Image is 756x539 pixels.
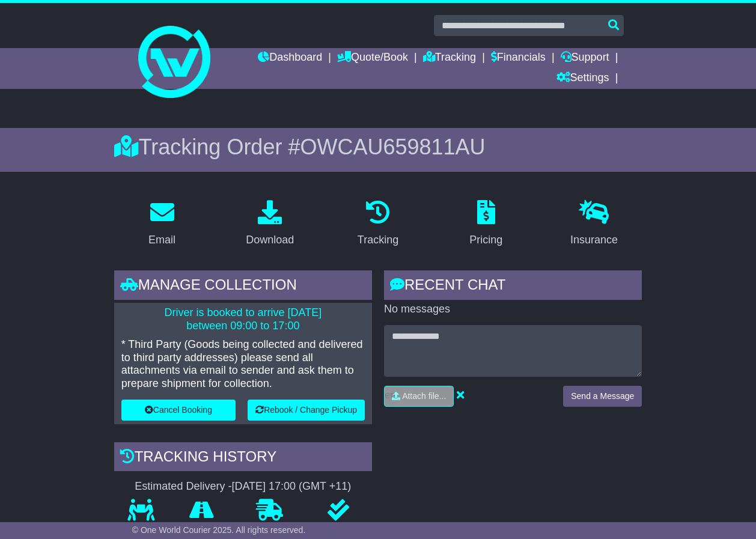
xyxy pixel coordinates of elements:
a: Settings [556,69,609,89]
a: Financials [491,48,546,69]
div: RECENT CHAT [384,270,642,303]
div: [DATE] 17:00 (GMT +11) [231,480,351,493]
a: Tracking [423,48,476,69]
div: Tracking history [114,442,372,475]
button: Rebook / Change Pickup [248,400,365,421]
a: Dashboard [258,48,322,69]
span: OWCAU659811AU [300,135,485,159]
p: Driver is booked to arrive [DATE] between 09:00 to 17:00 [121,306,365,332]
div: Tracking [358,232,398,248]
a: Pricing [462,196,510,252]
a: Download [238,196,302,252]
a: Tracking [350,196,406,252]
div: Estimated Delivery - [114,480,372,493]
div: Manage collection [114,270,372,303]
a: Insurance [562,196,626,252]
div: Email [148,232,175,248]
span: © One World Courier 2025. All rights reserved. [132,525,306,535]
div: Pricing [469,232,502,248]
div: Insurance [570,232,618,248]
p: * Third Party (Goods being collected and delivered to third party addresses) please send all atta... [121,338,365,390]
div: Tracking Order # [114,134,642,160]
a: Support [561,48,609,69]
button: Cancel Booking [121,400,236,421]
p: No messages [384,303,642,316]
a: Email [141,196,183,252]
a: Quote/Book [337,48,408,69]
button: Send a Message [563,386,642,407]
div: Download [246,232,294,248]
